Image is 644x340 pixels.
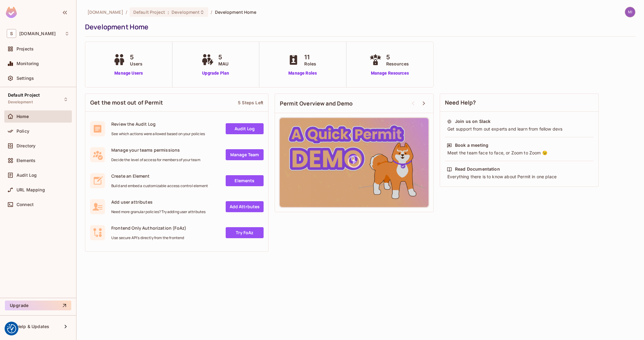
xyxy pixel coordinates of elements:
a: Manage Team [226,149,264,160]
span: Roles [304,61,316,67]
a: Manage Resources [368,70,412,76]
span: Settings [17,76,34,81]
span: Need more granular policies? Try adding user attributes [111,209,205,214]
button: Upgrade [5,301,71,310]
a: Try FoAz [226,227,264,238]
span: Review the Audit Log [111,121,205,127]
span: Workspace: sea.live [19,31,56,36]
span: Permit Overview and Demo [280,100,353,107]
span: Help & Updates [17,324,49,329]
span: Add user attributes [111,199,205,205]
span: 5 [218,53,228,62]
span: Policy [17,129,29,134]
span: Create an Element [111,173,208,179]
span: Connect [17,202,34,207]
span: See which actions were allowed based on your policies [111,131,205,136]
span: Build and embed a customizable access control element [111,183,208,188]
span: 5 [386,53,409,62]
a: Add Attrbutes [226,201,264,212]
div: 5 Steps Left [238,100,263,105]
div: Join us on Slack [455,118,490,124]
span: Home [17,114,29,119]
img: SReyMgAAAABJRU5ErkJggg== [6,7,17,18]
span: Decide the level of access for members of your team [111,157,200,162]
span: Frontend Only Authorization (FoAz) [111,225,186,231]
span: Use secure API's directly from the frontend [111,235,186,240]
div: Read Documentation [455,166,500,172]
div: Book a meeting [455,142,488,148]
span: Elements [17,158,35,163]
span: Default Project [8,93,40,98]
a: Upgrade Plan [200,70,231,76]
span: Directory [17,143,35,148]
span: Get the most out of Permit [90,99,163,106]
span: : [167,10,169,15]
span: Monitoring [17,61,39,66]
span: MAU [218,61,228,67]
span: Development [8,100,33,105]
div: Get support from out experts and learn from fellow devs [447,126,592,132]
span: Users [130,61,142,67]
span: S [7,29,16,38]
span: 11 [304,53,316,62]
span: Manage your teams permissions [111,147,200,153]
span: Development [172,9,200,15]
div: Meet the team face to face, or Zoom to Zoom 😉 [447,150,592,156]
button: Consent Preferences [7,324,16,333]
a: Elements [226,175,264,186]
li: / [211,9,212,15]
span: URL Mapping [17,187,45,192]
img: michal.wojcik@testshipping.com [625,7,635,17]
span: 5 [130,53,142,62]
span: Resources [386,61,409,67]
span: Audit Log [17,173,37,178]
span: Need Help? [445,99,476,106]
span: Projects [17,46,34,51]
a: Manage Users [112,70,146,76]
a: Audit Log [226,123,264,134]
div: Development Home [85,22,632,31]
div: Everything there is to know about Permit in one place [447,174,592,180]
span: Default Project [133,9,165,15]
span: Development Home [215,9,256,15]
li: / [126,9,127,15]
span: the active workspace [87,9,123,15]
img: Revisit consent button [7,324,16,333]
a: Manage Roles [286,70,319,76]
